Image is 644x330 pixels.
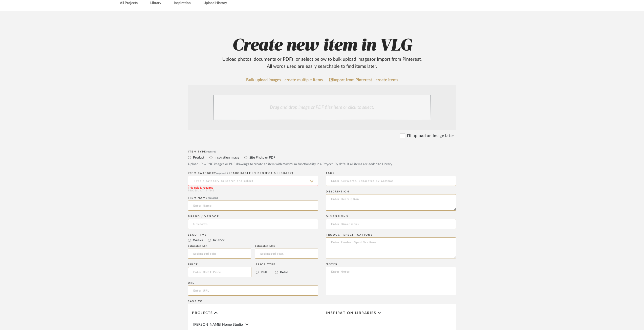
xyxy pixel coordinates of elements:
[188,215,318,218] div: Brand / Vendor
[255,249,318,259] input: Estimated Max
[256,263,288,266] div: Price Type
[188,263,251,266] div: Price
[188,150,456,153] div: Item Type
[249,155,275,160] label: Site Photo or PDF
[188,245,251,248] div: Estimated Min
[188,154,456,161] mat-radio-group: Select item type
[206,150,216,153] span: required
[280,270,288,275] label: Retail
[188,300,456,303] div: Save To
[326,263,456,266] div: Notes
[260,270,270,275] label: DNET
[255,245,318,248] div: Estimated Max
[326,233,456,236] div: Product Specifications
[326,172,456,175] div: Tags
[192,155,204,160] label: Product
[188,267,251,277] input: Enter DNET Price
[188,233,318,236] div: Lead Time
[326,311,376,315] span: Inspiration libraries
[208,197,218,199] span: required
[188,249,251,259] input: Estimated Min
[193,323,243,326] span: [PERSON_NAME] Home Studio
[188,285,318,296] input: Enter URL
[188,201,318,211] input: Enter Name
[256,267,288,277] mat-radio-group: Select price type
[326,215,456,218] div: Dimensions
[188,189,318,193] div: PRODUCT TYPE
[188,186,213,190] div: This field is required
[329,78,398,82] a: Import from Pinterest - create items
[188,281,318,284] div: URL
[326,190,456,193] div: Description
[188,237,318,243] mat-radio-group: Select item type
[188,219,318,229] input: Unknown
[188,172,318,175] div: ITEM CATEGORY
[246,78,323,82] a: Bulk upload images - create multiple items
[326,176,456,186] input: Enter Keywords, Separated by Commas
[192,237,203,243] label: Weeks
[188,162,456,167] div: Upload JPG/PNG images or PDF drawings to create an item with maximum functionality in a Project. ...
[214,155,239,160] label: Inspiration Image
[326,219,456,229] input: Enter Dimensions
[227,172,294,174] span: (Searchable in Project & Library)
[218,56,426,70] div: Upload photos, documents or PDFs, or select below to bulk upload images or Import from Pinterest ...
[161,36,483,70] h2: Create new item in VLG
[216,172,226,174] span: required
[407,133,454,139] label: I'll upload an image later
[188,196,318,200] div: Item name
[212,237,225,243] label: In Stock
[192,311,213,315] span: Projects
[188,176,318,186] input: Type a category to search and select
